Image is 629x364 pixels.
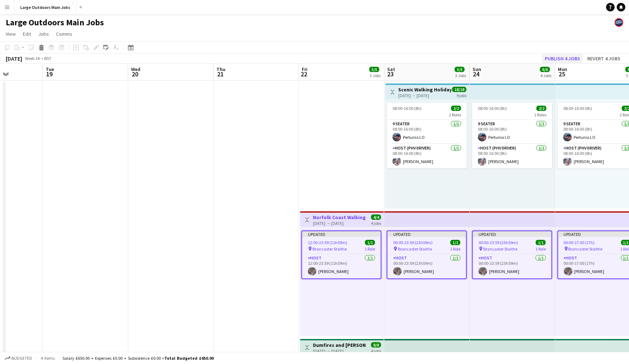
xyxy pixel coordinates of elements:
div: 4 jobs [371,220,381,226]
span: Budgeted [11,356,32,361]
app-job-card: Updated00:00-23:59 (23h59m)1/1 Brancaster Staithe1 RoleHost1/100:00-23:59 (23h59m)[PERSON_NAME] [387,231,467,279]
span: Edit [23,31,31,37]
span: Jobs [38,31,49,37]
a: Jobs [35,29,52,39]
h1: Large Outdoors Main Jobs [6,17,104,28]
div: [DATE] → [DATE] [398,93,451,98]
span: 08:00-16:00 (8h) [393,106,421,111]
span: 4 items [39,355,56,361]
span: Mon [558,66,567,72]
span: Sat [387,66,395,72]
span: 25 [557,70,567,78]
button: Revert 4 jobs [584,54,623,63]
app-card-role: 9 Seater1/108:00-16:00 (8h)Pertunia LO [387,120,467,144]
span: 1/1 [536,240,546,245]
span: 5/5 [455,67,465,72]
button: Large Outdoors Main Jobs [15,0,76,14]
div: Updated [388,231,466,237]
div: 3 Jobs [455,73,466,78]
span: Sun [473,66,481,72]
span: Brancaster Staithe [483,246,518,252]
span: Brancaster Staithe [313,246,347,252]
div: [DATE] → [DATE] [313,348,366,354]
span: 00:00-23:59 (23h59m) [479,240,518,245]
app-card-role: Host1/100:00-23:59 (23h59m)[PERSON_NAME] [388,254,466,278]
app-user-avatar: Large Outdoors Office [615,18,623,27]
div: Updated [473,231,551,237]
span: 08:00-16:00 (8h) [478,106,507,111]
app-card-role: Host (PHV Driver)1/108:00-16:00 (8h)[PERSON_NAME] [472,144,552,168]
span: 1/1 [450,240,460,245]
span: 18/18 [452,87,466,92]
a: View [3,29,19,39]
span: Tue [46,66,54,72]
h3: Norfolk Coast Walking Weekend (3 nights) [313,214,366,221]
span: Wed [131,66,140,72]
span: 8/8 [371,342,381,348]
span: 4/4 [371,214,381,220]
span: 2/2 [451,106,461,111]
span: View [6,31,16,37]
div: 4 Jobs [540,73,551,78]
span: 2/2 [536,106,546,111]
span: 20 [130,70,140,78]
span: 00:00-23:59 (23h59m) [393,240,433,245]
span: 19 [45,70,54,78]
span: 2 Roles [534,112,546,117]
a: Edit [20,29,34,39]
span: 08:00-16:00 (8h) [563,106,592,111]
div: [DATE] [6,55,22,62]
span: Comms [56,31,72,37]
span: Week 34 [24,56,41,61]
span: 5/5 [369,67,379,72]
span: 21 [215,70,225,78]
div: Updated [302,231,381,237]
span: Fri [302,66,308,72]
span: 1 Role [365,246,375,252]
app-card-role: 9 Seater1/108:00-16:00 (8h)Pertunia LO [472,120,552,144]
div: 3 Jobs [370,73,381,78]
app-card-role: Host1/112:00-23:59 (11h59m)[PERSON_NAME] [302,254,381,278]
div: Salary £650.00 + Expenses £0.00 + Subsistence £0.00 = [63,355,214,361]
app-job-card: Updated12:00-23:59 (11h59m)1/1 Brancaster Staithe1 RoleHost1/112:00-23:59 (11h59m)[PERSON_NAME] [301,231,381,279]
span: Thu [216,66,225,72]
h3: Dumfires and [PERSON_NAME] Scenic [313,342,366,348]
span: 1/1 [365,240,375,245]
span: Brancaster Staithe [569,246,603,252]
span: 24 [471,70,481,78]
app-job-card: Updated00:00-23:59 (23h59m)1/1 Brancaster Staithe1 RoleHost1/100:00-23:59 (23h59m)[PERSON_NAME] [472,231,552,279]
span: 12:00-23:59 (11h59m) [308,240,347,245]
div: 4 jobs [371,348,381,354]
a: Comms [53,29,75,39]
span: 2 Roles [449,112,461,117]
span: 22 [301,70,308,78]
app-card-role: Host1/100:00-23:59 (23h59m)[PERSON_NAME] [473,254,551,278]
span: 1 Role [450,246,460,252]
div: [DATE] → [DATE] [313,221,366,226]
span: Total Budgeted £650.00 [164,355,214,361]
span: 6/6 [540,67,550,72]
button: Budgeted [4,354,33,362]
app-card-role: Host (PHV Driver)1/108:00-16:00 (8h)[PERSON_NAME] [387,144,467,168]
app-job-card: 08:00-16:00 (8h)2/22 Roles9 Seater1/108:00-16:00 (8h)Pertunia LOHost (PHV Driver)1/108:00-16:00 (... [387,103,467,168]
span: 00:00-17:00 (17h) [564,240,595,245]
span: 1 Role [535,246,546,252]
span: 23 [386,70,395,78]
app-job-card: 08:00-16:00 (8h)2/22 Roles9 Seater1/108:00-16:00 (8h)Pertunia LOHost (PHV Driver)1/108:00-16:00 (... [472,103,552,168]
h3: Scenic Walking Holiday - Exploring the [GEOGRAPHIC_DATA] [398,86,451,93]
button: Publish 4 jobs [542,54,583,63]
span: Brancaster Staithe [398,246,432,252]
div: BST [44,56,51,61]
div: 9 jobs [456,92,466,98]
